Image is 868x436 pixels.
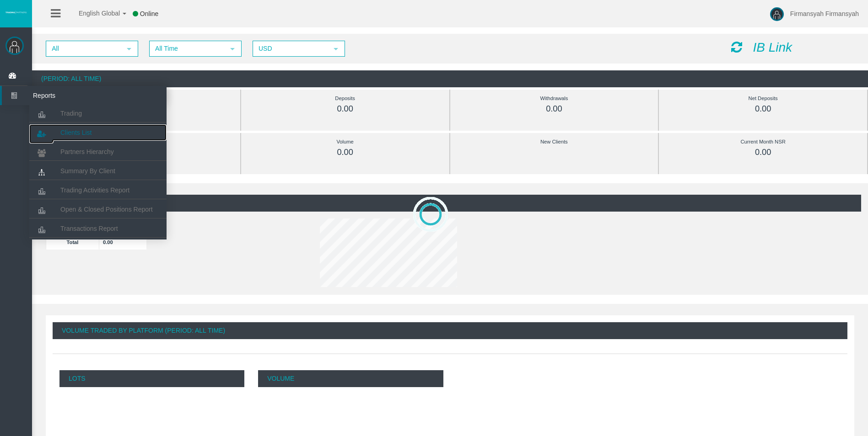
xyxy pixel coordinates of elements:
div: New Clients [471,137,638,147]
div: (Period: All Time) [39,195,861,212]
a: Transactions Report [29,220,167,237]
div: Volume Traded By Platform (Period: All Time) [53,322,847,339]
a: Partners Hierarchy [29,144,167,160]
span: select [229,45,236,53]
a: Trading Activities Report [29,182,167,198]
div: Withdrawals [471,93,638,104]
img: logo.svg [5,11,27,14]
a: Open & Closed Positions Report [29,201,167,218]
span: USD [253,42,328,56]
td: Total [46,234,99,250]
span: English Global [67,10,120,17]
div: 0.00 [262,104,429,114]
span: Transactions Report [60,225,118,232]
div: 0.00 [679,147,846,158]
span: Open & Closed Positions Report [60,206,153,213]
span: All [47,42,121,56]
span: Reports [26,86,116,105]
td: 0.00 [99,234,147,250]
span: Online [140,10,158,17]
span: Summary By Client [60,167,115,175]
span: Trading Activities Report [60,186,129,194]
div: Deposits [262,93,429,104]
a: Summary By Client [29,163,167,179]
span: Clients List [60,129,92,136]
img: user-image [770,7,784,21]
p: Lots [59,370,244,387]
div: 0.00 [262,147,429,158]
div: 0.00 [679,104,846,114]
div: Current Month NSR [679,137,846,147]
span: All Time [150,42,224,56]
span: Trading [60,110,82,117]
p: Volume [258,370,443,387]
span: select [125,45,133,53]
i: Reload Dashboard [731,41,742,53]
a: Clients List [29,124,167,141]
span: select [332,45,340,53]
div: 0.00 [471,104,638,114]
span: Firmansyah Firmansyah [790,10,859,17]
div: Net Deposits [679,93,846,104]
a: Reports [2,86,167,105]
div: (Period: All Time) [32,70,868,87]
i: IB Link [753,40,792,54]
div: Volume [262,137,429,147]
span: Partners Hierarchy [60,148,114,155]
a: Trading [29,105,167,122]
